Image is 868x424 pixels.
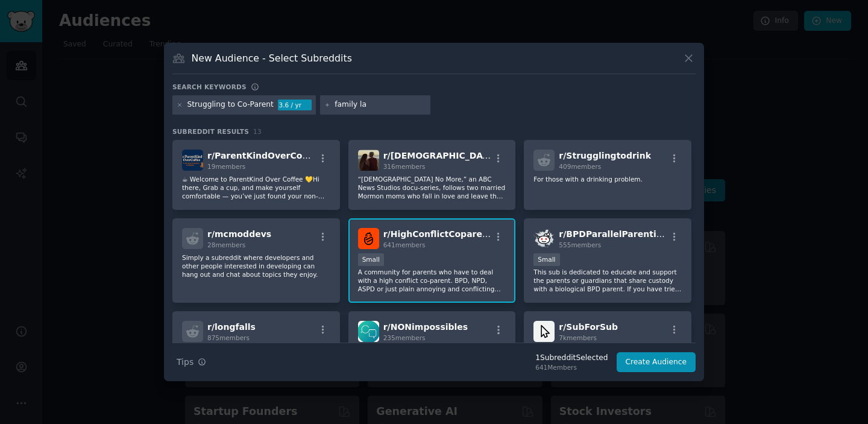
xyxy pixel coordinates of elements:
[335,100,426,110] input: New Keyword
[187,100,274,110] div: Struggling to Co-Parent
[383,322,468,332] span: r/ NONimpossibles
[207,229,271,239] span: r/ mcmoddevs
[172,352,210,373] button: Tips
[533,253,559,266] div: Small
[617,352,696,373] button: Create Audience
[177,356,193,369] span: Tips
[253,128,262,135] span: 13
[383,241,426,248] span: 641 members
[172,127,249,136] span: Subreddit Results
[358,321,379,342] img: NONimpossibles
[533,268,682,293] p: This sub is dedicated to educate and support the parents or guardians that share custody with a b...
[383,151,498,160] span: r/ [DEMOGRAPHIC_DATA]
[172,83,247,91] h3: Search keywords
[559,163,601,170] span: 409 members
[358,268,506,293] p: A community for parents who have to deal with a high conflict co-parent. BPD, NPD, ASPD or just p...
[358,150,379,171] img: MormonNoMore
[383,229,497,239] span: r/ HighConflictCoparents
[559,151,651,160] span: r/ Strugglingtodrink
[535,353,608,364] div: 1 Subreddit Selected
[559,334,597,341] span: 7k members
[207,163,245,170] span: 19 members
[559,229,668,239] span: r/ BPDParallelParenting
[207,322,256,332] span: r/ longfalls
[533,228,555,249] img: BPDParallelParenting
[533,175,682,183] p: For those with a drinking problem.
[559,322,618,332] span: r/ SubForSub
[559,241,601,248] span: 555 members
[383,334,426,341] span: 235 members
[278,100,312,110] div: 3.6 / yr
[182,175,330,200] p: ☕ Welcome to ParentKind Over Coffee 💛Hi there, Grab a cup, and make yourself comfortable — you’ve...
[207,241,245,248] span: 28 members
[358,253,384,266] div: Small
[358,228,379,249] img: HighConflictCoparents
[533,321,555,342] img: SubForSub
[207,334,250,341] span: 875 members
[192,52,352,65] h3: New Audience - Select Subreddits
[383,163,426,170] span: 316 members
[358,175,506,200] p: “[DEMOGRAPHIC_DATA] No More,” an ABC News Studios docu-series, follows two married Mormon moms wh...
[182,150,203,171] img: ParentKindOverCoffee
[207,151,321,160] span: r/ ParentKindOverCoffee
[182,253,330,279] p: Simply a subreddit where developers and other people interested in developing can hang out and ch...
[535,363,608,372] div: 641 Members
